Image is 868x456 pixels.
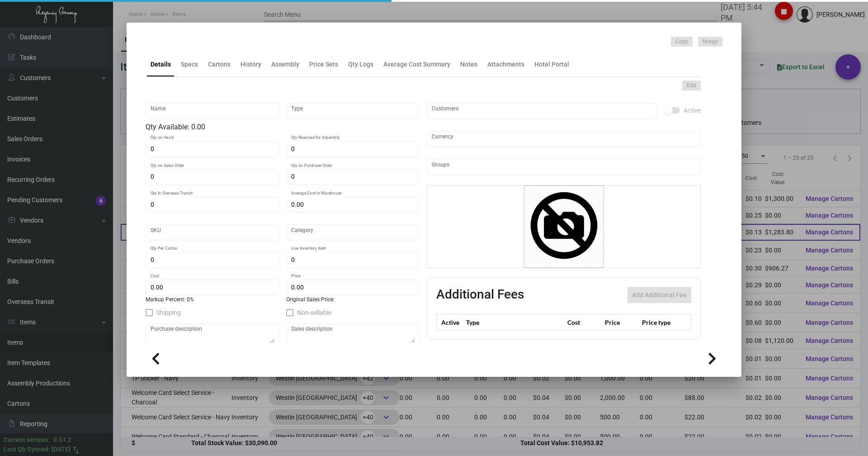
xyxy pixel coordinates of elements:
[181,60,198,69] div: Specs
[671,37,693,47] button: Copy
[698,37,722,47] button: Merge
[383,60,450,69] div: Average Cost Summary
[146,122,420,133] div: Qty Available: 0.00
[432,108,652,115] input: Add new..
[4,445,71,454] div: Last Qb Synced: [DATE]
[437,314,464,330] th: Active
[675,38,688,46] span: Copy
[271,60,299,69] div: Assembly
[603,314,640,330] th: Price
[432,163,696,171] input: Add new..
[632,291,687,299] span: Add Additional Fee
[534,60,569,69] div: Hotel Portal
[156,307,181,318] span: Shipping
[487,60,524,69] div: Attachments
[682,81,701,90] button: Edit
[464,314,565,330] th: Type
[627,287,691,303] button: Add Additional Fee
[684,105,701,116] span: Active
[151,60,171,69] div: Details
[436,287,524,303] h2: Additional Fees
[53,435,71,445] div: 0.51.2
[297,307,331,318] span: Non-sellable
[640,314,680,330] th: Price type
[4,435,50,445] div: Current version:
[241,60,261,69] div: History
[687,82,696,90] span: Edit
[309,60,338,69] div: Price Sets
[208,60,231,69] div: Cartons
[348,60,373,69] div: Qty Logs
[703,38,718,46] span: Merge
[460,60,477,69] div: Notes
[565,314,602,330] th: Cost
